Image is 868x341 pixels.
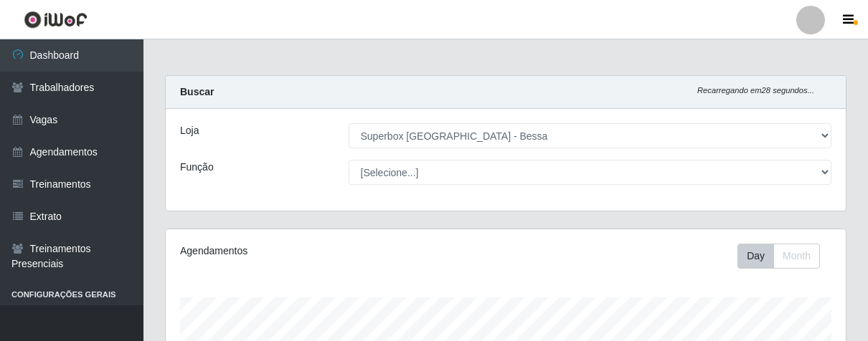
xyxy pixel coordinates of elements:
strong: Buscar [180,86,214,97]
div: First group [737,244,820,269]
div: Agendamentos [180,244,439,259]
div: Toolbar with button groups [737,244,831,269]
label: Função [180,160,214,175]
button: Month [773,244,820,269]
button: Day [737,244,774,269]
img: CoreUI Logo [24,11,88,29]
label: Loja [180,123,199,138]
i: Recarregando em 28 segundos... [697,86,814,95]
